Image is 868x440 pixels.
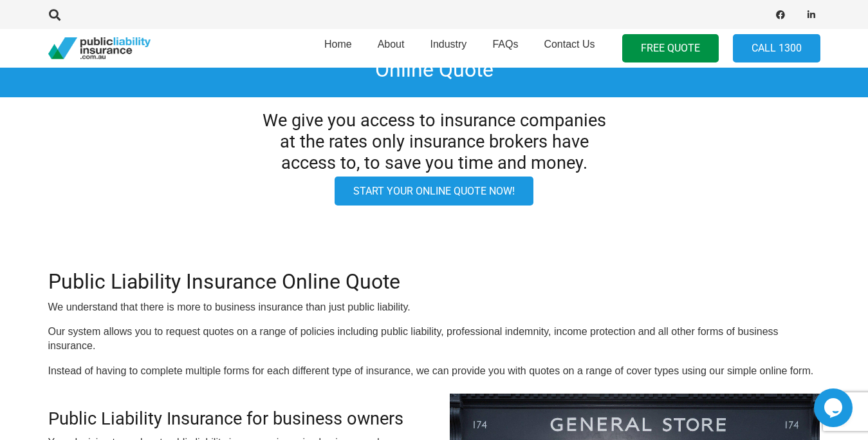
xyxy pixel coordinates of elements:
span: FAQs [492,39,518,50]
span: Home [324,39,352,50]
a: Home [311,25,365,72]
a: pli_logotransparent [48,37,151,60]
p: We understand that there is more to business insurance than just public liability. [48,300,820,314]
a: Industry [417,25,479,72]
h3: We give you access to insurance companies at the rates only insurance brokers have access to, to ... [257,110,611,173]
a: Start your online quote now! [335,177,533,206]
a: FREE QUOTE [622,34,719,63]
span: About [378,39,405,50]
a: Call 1300 [733,34,820,63]
a: Search [42,9,68,21]
a: About [365,25,418,72]
span: Industry [430,39,466,50]
a: Contact Us [531,25,607,72]
a: Facebook [771,6,790,24]
p: Our system allows you to request quotes on a range of policies including public liability, profes... [48,325,820,354]
h3: Public Liability Insurance for business owners [48,408,419,430]
p: Instead of having to complete multiple forms for each different type of insurance, we can provide... [48,364,820,378]
iframe: chat widget [814,388,855,427]
h2: Public Liability Insurance Online Quote [48,269,820,294]
a: FAQs [479,25,531,72]
span: Contact Us [544,39,595,50]
a: LinkedIn [802,6,820,24]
